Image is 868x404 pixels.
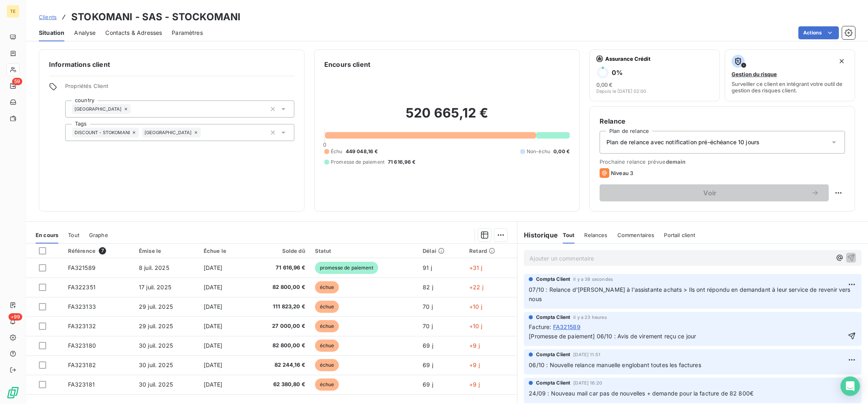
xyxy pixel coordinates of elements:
h6: 0 % [612,68,623,77]
span: Situation [39,29,64,37]
h6: Informations client [49,60,294,69]
span: Graphe [89,232,108,238]
button: Assurance Crédit0%0,00 €Depuis le [DATE] 02:00 [589,49,720,101]
h6: Relance [600,116,845,126]
span: Tout [563,232,575,238]
span: Paramètres [172,29,203,37]
div: Open Intercom Messenger [840,376,860,396]
span: 30 juil. 2025 [139,381,173,388]
span: FA321589 [68,264,96,271]
span: 69 j [423,361,433,368]
span: Non-échu [527,148,550,155]
span: 69 j [423,381,433,388]
span: échue [315,301,339,313]
span: 8 juil. 2025 [139,264,169,271]
span: promesse de paiement [315,262,378,274]
span: +10 j [469,303,482,310]
div: Solde dû [251,248,305,254]
span: +9 j [469,381,480,388]
span: Compta Client [536,276,570,283]
span: échue [315,320,339,332]
h6: Historique [517,230,558,240]
span: 82 244,16 € [251,361,305,369]
span: demain [666,158,686,165]
button: Gestion du risqueSurveiller ce client en intégrant votre outil de gestion des risques client. [725,49,855,101]
span: il y a 38 secondes [573,277,613,282]
span: Surveiller ce client en intégrant votre outil de gestion des risques client. [732,81,848,94]
span: Gestion du risque [732,71,777,77]
span: Voir [609,190,811,196]
span: Depuis le [DATE] 02:00 [596,89,646,94]
span: FA323182 [68,361,96,368]
div: Retard [469,248,512,254]
span: FA321589 [553,323,581,331]
span: 07/10 : Relance d'[PERSON_NAME] à l'assistante achats > Ils ont répondu en demandant à leur servi... [529,286,852,302]
span: Compta Client [536,351,570,358]
span: Compta Client [536,379,570,387]
span: 24/09 : Nouveau mail car pas de nouvelles + demande pour la facture de 82 800€ [529,390,753,397]
span: Analyse [74,29,96,37]
span: 69 j [423,342,433,349]
span: Propriétés Client [65,83,294,94]
button: Voir [600,184,829,201]
span: échue [315,378,339,391]
span: Portail client [664,232,695,238]
span: +99 [9,313,22,321]
span: Compta Client [536,314,570,321]
span: 71 616,96 € [388,158,416,166]
span: il y a 23 heures [573,315,606,320]
span: [GEOGRAPHIC_DATA] [145,130,192,135]
span: Plan de relance avec notification pré-échéance 10 jours [606,138,759,146]
div: Statut [315,248,413,254]
span: +22 j [469,284,483,291]
span: +9 j [469,361,480,368]
span: 91 j [423,264,432,271]
div: Émise le [139,248,194,254]
span: 17 juil. 2025 [139,284,171,291]
span: Commentaires [617,232,655,238]
span: [Promesse de paiement] 06/10 : Avis de virement reçu ce jour [529,333,696,340]
span: 27 000,00 € [251,322,305,330]
span: 06/10 : Nouvelle relance manuelle englobant toutes les factures [529,361,701,368]
span: 59 [12,78,22,85]
span: [DATE] [204,264,223,271]
span: [DATE] [204,361,223,368]
span: [DATE] [204,381,223,388]
span: [DATE] [204,323,223,329]
span: 29 juil. 2025 [139,323,173,329]
span: 449 048,16 € [346,148,378,155]
span: +10 j [469,323,482,329]
span: Échu [331,148,343,155]
span: [DATE] [204,303,223,310]
span: [DATE] 11:51 [573,352,600,357]
span: FA323180 [68,342,96,349]
div: Échue le [204,248,242,254]
span: [GEOGRAPHIC_DATA] [74,107,122,111]
span: Promesse de paiement [331,158,385,166]
span: Facture : [529,323,551,331]
div: Délai [423,248,460,254]
div: TE [6,5,19,18]
span: échue [315,281,339,293]
div: Référence [68,247,129,254]
span: FA322351 [68,284,96,291]
span: 7 [99,247,106,254]
span: +31 j [469,264,482,271]
input: Ajouter une valeur [131,105,137,113]
h3: STOKOMANI - SAS - STOCKOMANI [71,10,240,24]
span: Prochaine relance prévue [600,158,845,165]
span: 29 juil. 2025 [139,303,173,310]
span: En cours [36,232,58,238]
span: 70 j [423,303,433,310]
span: Clients [39,14,57,20]
span: 0 [323,141,326,148]
span: [DATE] 16:20 [573,380,602,385]
h6: Encours client [324,60,370,69]
span: Relances [584,232,607,238]
input: Ajouter une valeur [201,129,207,136]
img: Logo LeanPay [6,386,19,399]
span: 71 616,96 € [251,264,305,272]
span: DISCOUNT - STOKOMANI [74,130,130,135]
span: Assurance Crédit [605,56,713,62]
span: 111 823,20 € [251,303,305,311]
